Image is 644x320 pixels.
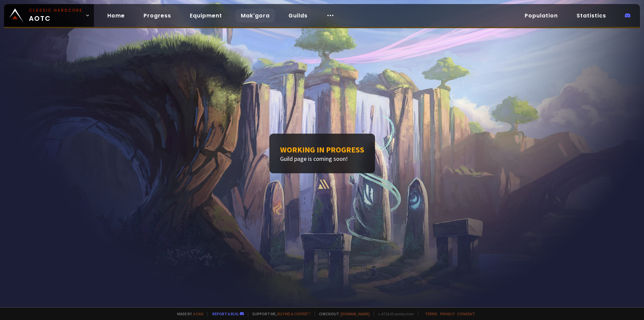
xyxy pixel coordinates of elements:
[102,9,130,22] a: Home
[269,134,375,173] div: Guild page is coming soon!
[457,311,475,316] a: Consent
[283,9,313,22] a: Guilds
[340,311,370,316] a: [DOMAIN_NAME]
[315,311,370,316] span: Checkout
[425,311,437,316] a: Terms
[29,7,83,13] small: Classic Hardcore
[280,144,364,155] h1: Working in progress
[4,4,94,27] a: Classic HardcoreAOTC
[277,311,311,316] a: Buy me a coffee
[374,311,414,316] span: v. d752d5 - production
[571,9,611,22] a: Statistics
[29,7,83,24] span: AOTC
[173,311,203,316] span: Made by
[235,9,275,22] a: Mak'gora
[138,9,176,22] a: Progress
[184,9,227,22] a: Equipment
[440,311,454,316] a: Privacy
[248,311,311,316] span: Support me,
[193,311,203,316] a: a fan
[212,311,238,316] a: Report a bug
[519,9,563,22] a: Population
